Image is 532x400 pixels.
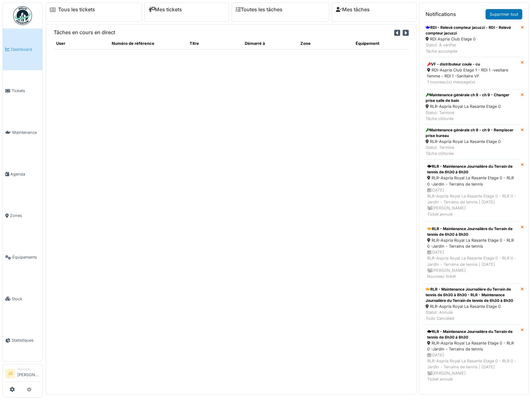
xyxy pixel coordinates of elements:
span: Dashboard [11,46,40,52]
span: translation missing: fr.shared.user [56,41,65,46]
a: RLR - Maintenance Journalière du Terrain de tennis de 6h30 à 8h30 RLR-Aspria Royal La Rasante Eta... [423,324,521,387]
h6: Notifications [426,11,456,17]
a: Agenda [3,153,42,195]
div: RLR-Aspria Royal La Rasante Etage 0 [426,303,518,309]
div: RLR - Maintenance Journalière du Terrain de tennis de 6h30 à 8h30 - RLR - Maintenance Journalière... [426,287,518,303]
li: [PERSON_NAME] [17,367,40,380]
a: Équipements [3,236,42,278]
div: Statut: Annulé [426,309,518,321]
a: Maintenance générale ch 9 - ch 9 - Changer prise salle de bain RLR-Aspria Royal La Rasante Etage ... [423,89,521,124]
span: Stock [12,296,40,302]
a: Stock [3,278,42,320]
a: RLR - Maintenance Journalière du Terrain de tennis de 6h30 à 8h30 - RLR - Maintenance Journalière... [423,284,521,324]
div: RLR-Aspria Royal La Rasante Etage 0 - RLR 0 -Jardin - Terrains de tennis [427,237,517,249]
th: Zone [298,38,353,49]
a: Toutes les tâches [236,7,282,13]
span: Tickets [12,88,40,94]
a: Supprimer tout [486,9,522,19]
div: [DATE] RLR-Aspria Royal La Rasante Etage 0 - RLR 0 -Jardin - Terrains de tennis | [DATE] [PERSON_... [427,352,517,382]
a: Zones [3,195,42,237]
div: RDI - Relevé compteur jacuzzi - RDI - Relevé compteur jacuzzi [426,25,518,36]
div: RLR-Aspria Royal La Rasante Etage 0 [426,103,518,109]
div: RLR - Maintenance Journalière du Terrain de tennis de 6h30 à 8h30 [427,226,517,237]
a: Maintenance [3,112,42,153]
a: Tickets [3,70,42,112]
th: Numéro de référence [109,38,187,49]
div: Manager [17,367,40,371]
span: Zones [10,213,40,218]
div: RLR-Aspria Royal La Rasante Etage 0 - RLR 0 -Jardin - Terrains de tennis [427,340,517,352]
a: Mes tâches [336,7,370,13]
div: VF - distributeur coule - cu [427,61,517,67]
div: RDI-Aspria Club Etage 1 - RDI 1 -vestiare femme - RDI 1 -Sanitaire VF [427,67,517,79]
div: [DATE] RLR-Aspria Royal La Rasante Etage 0 - RLR 0 -Jardin - Terrains de tennis | [DATE] [PERSON_... [427,249,517,279]
a: Dashboard [3,29,42,70]
div: RLR - Maintenance Journalière du Terrain de tennis de 6h30 à 8h30 [427,164,517,175]
th: Titre [187,38,243,49]
th: Équipement [353,38,409,49]
span: Équipements [12,254,40,260]
div: 1 nouveau(x) message(s) [427,79,517,85]
a: Statistiques [3,320,42,361]
a: JS Manager[PERSON_NAME] [5,367,40,382]
div: RLR-Aspria Royal La Rasante Etage 0 [426,139,518,145]
div: Statut: À vérifier Tâche accomplie [426,42,518,54]
span: Statistiques [12,337,40,343]
a: RDI - Relevé compteur jacuzzi - RDI - Relevé compteur jacuzzi RDI Aspria Club Etage 0 Statut: À v... [423,22,521,57]
a: Maintenance générale ch 9 - ch 9 - Remplacer prise bureau RLR-Aspria Royal La Rasante Etage 0 Sta... [423,124,521,160]
div: Maintenance générale ch 9 - ch 9 - Remplacer prise bureau [426,127,518,139]
div: Maintenance générale ch 9 - ch 9 - Changer prise salle de bain [426,92,518,103]
h6: Tâches en cours en direct [54,29,115,35]
span: translation missing: fr.notification.todo_canceled [426,316,454,321]
a: VF - distributeur coule - cu RDI-Aspria Club Etage 1 - RDI 1 -vestiare femme - RDI 1 -Sanitaire V... [423,57,521,90]
a: Mes tickets [148,7,182,13]
div: RLR - Maintenance Journalière du Terrain de tennis de 6h30 à 8h30 [427,329,517,340]
div: Statut: Terminé Tâche clôturée [426,145,518,156]
span: Agenda [10,171,40,177]
li: JS [5,369,15,378]
div: [DATE] RLR-Aspria Royal La Rasante Etage 0 - RLR 0 -Jardin - Terrains de tennis | [DATE] [PERSON_... [427,187,517,217]
img: Badge_color-CXgf-gQk.svg [13,6,32,25]
div: RDI Aspria Club Etage 0 [426,36,518,42]
div: RLR-Aspria Royal La Rasante Etage 0 - RLR 0 -Jardin - Terrains de tennis [427,175,517,187]
div: Statut: Terminé Tâche clôturée [426,110,518,122]
a: RLR - Maintenance Journalière du Terrain de tennis de 6h30 à 8h30 RLR-Aspria Royal La Rasante Eta... [423,222,521,284]
a: Tous les tickets [58,7,95,13]
span: Maintenance [12,129,40,135]
a: RLR - Maintenance Journalière du Terrain de tennis de 6h30 à 8h30 RLR-Aspria Royal La Rasante Eta... [423,159,521,221]
th: Démarré à [242,38,298,49]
